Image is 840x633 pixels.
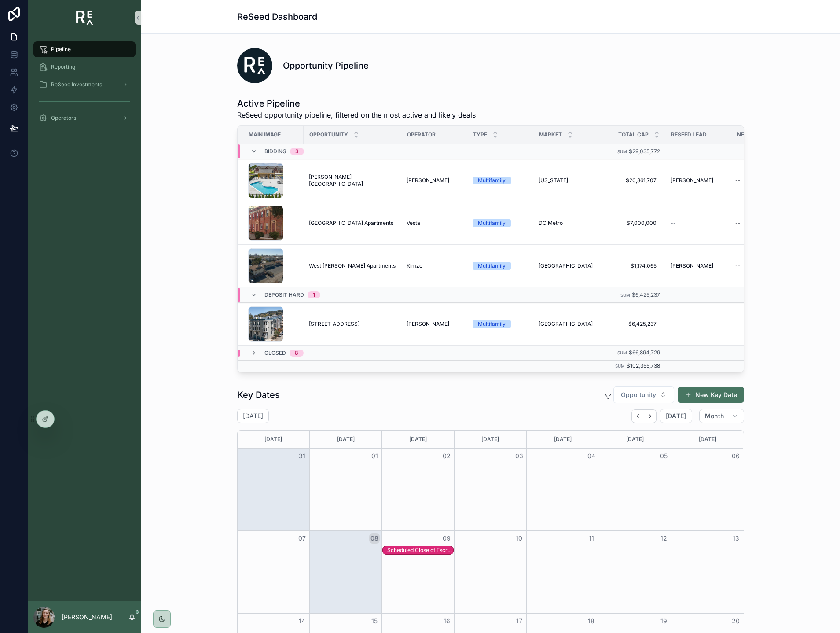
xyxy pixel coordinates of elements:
[605,317,660,331] a: $6,425,237
[473,262,528,270] a: Multifamily
[632,291,660,298] span: $6,425,237
[264,291,304,298] span: Deposit Hard
[605,173,660,188] a: $20,861,707
[629,148,660,155] span: $29,035,772
[539,177,568,184] span: [US_STATE]
[295,350,298,357] div: 8
[473,219,528,227] a: Multifamily
[407,177,462,184] a: [PERSON_NAME]
[264,148,286,155] span: Bidding
[309,320,396,328] a: [STREET_ADDRESS]
[629,349,660,356] span: $66,894,729
[76,11,93,25] img: App logo
[51,63,75,70] span: Reporting
[539,220,563,227] span: DC Metro
[615,364,625,368] small: Sum
[737,131,770,138] span: Next Steps
[671,320,676,328] span: --
[309,262,396,269] span: West [PERSON_NAME] Apartments
[407,220,462,227] a: Vesta
[627,362,660,369] span: $102,355,738
[539,320,593,328] span: [GEOGRAPHIC_DATA]
[601,431,670,448] div: [DATE]
[514,616,525,626] button: 17
[309,320,359,328] span: [STREET_ADDRESS]
[671,131,707,138] span: ReSeed Lead
[618,131,649,138] span: Total Cap
[407,320,462,328] a: [PERSON_NAME]
[735,262,741,269] div: --
[735,220,741,227] div: --
[705,412,724,420] span: Month
[608,262,657,269] span: $1,174,065
[313,291,315,298] div: 1
[730,616,741,626] button: 20
[673,431,742,448] div: [DATE]
[387,546,453,554] div: Scheduled Close of Escrow
[613,386,674,403] button: Select Button
[297,533,308,544] button: 07
[283,59,369,72] h1: Opportunity Pipeline
[369,616,380,626] button: 15
[51,81,102,88] span: ReSeed Investments
[586,451,597,461] button: 04
[407,131,436,138] span: Operator
[264,350,286,357] span: Closed
[369,451,380,461] button: 01
[658,451,669,461] button: 05
[383,431,452,448] div: [DATE]
[473,131,487,138] span: Type
[539,262,594,269] a: [GEOGRAPHIC_DATA]
[732,259,797,273] a: --
[660,409,692,423] button: [DATE]
[473,177,528,184] a: Multifamily
[478,219,506,227] div: Multifamily
[309,173,396,188] span: [PERSON_NAME][GEOGRAPHIC_DATA]
[539,320,594,328] a: [GEOGRAPHIC_DATA]
[478,262,506,270] div: Multifamily
[441,616,452,626] button: 16
[671,262,726,269] a: [PERSON_NAME]
[539,131,562,138] span: Market
[297,616,308,626] button: 14
[51,46,71,53] span: Pipeline
[617,149,627,154] small: Sum
[311,431,380,448] div: [DATE]
[407,177,449,184] span: [PERSON_NAME]
[631,409,644,423] button: Back
[33,77,136,92] a: ReSeed Investments
[605,259,660,273] a: $1,174,065
[671,220,726,227] a: --
[539,177,594,184] a: [US_STATE]
[671,320,726,328] a: --
[528,431,597,448] div: [DATE]
[678,387,744,403] a: New Key Date
[309,131,348,138] span: Opportunity
[239,431,308,448] div: [DATE]
[237,11,317,23] h1: ReSeed Dashboard
[237,97,476,110] h1: Active Pipeline
[586,616,597,626] button: 18
[237,110,476,120] span: ReSeed opportunity pipeline, filtered on the most active and likely deals
[441,451,452,461] button: 02
[33,110,136,126] a: Operators
[33,59,136,75] a: Reporting
[644,409,657,423] button: Next
[732,317,797,331] a: --
[407,262,422,269] span: Kimzo
[666,412,686,420] span: [DATE]
[33,41,136,57] a: Pipeline
[658,616,669,626] button: 19
[539,262,593,269] span: [GEOGRAPHIC_DATA]
[732,173,797,188] a: --
[478,177,506,184] div: Multifamily
[249,131,281,138] span: Main Image
[478,320,506,328] div: Multifamily
[735,320,741,328] div: --
[514,533,525,544] button: 10
[407,320,449,328] span: [PERSON_NAME]
[671,220,676,227] span: --
[309,220,396,227] a: [GEOGRAPHIC_DATA] Apartments
[732,216,797,230] a: --
[309,220,393,227] span: [GEOGRAPHIC_DATA] Apartments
